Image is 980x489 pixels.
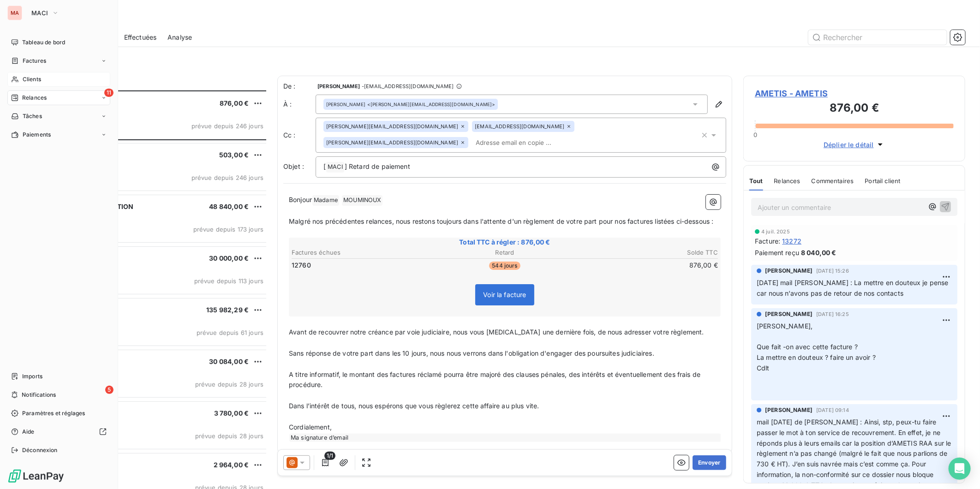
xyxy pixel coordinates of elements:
a: Factures [7,54,110,68]
span: Déplier le détail [824,140,874,149]
div: <[PERSON_NAME][EMAIL_ADDRESS][DOMAIN_NAME]> [326,101,495,107]
span: 48 840,00 € [209,203,249,210]
span: 0 [753,131,757,138]
a: Aide [7,424,110,439]
span: Effectuées [124,33,157,42]
span: Analyse [167,33,192,42]
button: Déplier le détail [821,139,888,150]
span: Tâches [23,112,42,120]
a: Clients [7,72,110,87]
span: Aide [22,428,35,436]
span: Objet : [283,162,304,170]
span: prévue depuis 113 jours [194,277,263,285]
span: MACI [31,9,48,17]
a: Tâches [7,109,110,124]
span: 4 juil. 2025 [761,229,790,234]
span: 8 040,00 € [801,248,837,257]
span: Que fait -on avec cette facture ? [757,343,858,351]
span: 30 000,00 € [209,254,249,262]
a: Tableau de bord [7,35,110,50]
button: Envoyer [693,455,726,470]
span: Voir la facture [483,291,526,298]
span: [PERSON_NAME] [765,406,813,414]
span: [PERSON_NAME], [757,322,813,330]
div: Open Intercom Messenger [949,458,971,480]
span: [EMAIL_ADDRESS][DOMAIN_NAME] [475,124,564,129]
span: Portail client [865,177,901,185]
span: [PERSON_NAME] [317,83,360,89]
input: Adresse email en copie ... [472,136,579,149]
span: Cordialement, [289,423,332,431]
span: Bonjour [289,196,312,203]
a: Paramètres et réglages [7,406,110,421]
span: [PERSON_NAME] [326,101,365,107]
span: 30 084,00 € [209,358,249,365]
span: Malgré nos précédentes relances, nous restons toujours dans l'attente d'un règlement de votre par... [289,217,714,225]
a: Paiements [7,127,110,142]
span: MOUMINOUX [342,195,382,206]
span: 13272 [782,236,801,246]
span: Relances [22,94,47,102]
th: Retard [434,248,575,257]
span: - [EMAIL_ADDRESS][DOMAIN_NAME] [362,83,454,89]
span: ] Retard de paiement [345,162,410,170]
span: 135 982,29 € [206,306,249,314]
span: [PERSON_NAME][EMAIL_ADDRESS][DOMAIN_NAME] [326,124,458,129]
img: Logo LeanPay [7,469,65,483]
span: prévue depuis 246 jours [191,122,263,130]
span: [DATE] 15:26 [816,268,849,274]
span: Paiement reçu [755,248,799,257]
span: Paiements [23,131,51,139]
span: [PERSON_NAME] [765,310,813,318]
th: Factures échues [291,248,433,257]
input: Rechercher [808,30,947,45]
a: Imports [7,369,110,384]
span: prévue depuis 173 jours [193,226,263,233]
span: AMETIS - AMETIS [755,87,954,100]
span: Commentaires [812,177,854,185]
span: Sans réponse de votre part dans les 10 jours, nous nous verrons dans l'obligation d'engager des p... [289,349,654,357]
span: [PERSON_NAME] [765,267,813,275]
h3: 876,00 € [755,100,954,118]
span: Facture : [755,236,780,246]
span: Déconnexion [22,446,58,454]
span: Madame [312,195,339,206]
span: La mettre en douteux ? faire un avoir ? [757,353,876,361]
span: Avant de recouvrer notre créance par voie judiciaire, nous vous [MEDICAL_DATA] une dernière fois,... [289,328,704,336]
span: De : [283,82,316,91]
span: A titre informatif, le montant des factures réclamé pourra être majoré des clauses pénales, des i... [289,370,702,389]
td: 876,00 € [577,260,718,270]
span: Imports [22,372,42,381]
span: 1/1 [324,452,335,460]
span: [PERSON_NAME][EMAIL_ADDRESS][DOMAIN_NAME] [326,140,458,145]
span: prévue depuis 246 jours [191,174,263,181]
span: prévue depuis 61 jours [197,329,263,336]
span: [DATE] 16:25 [816,311,849,317]
th: Solde TTC [577,248,718,257]
span: [DATE] 09:14 [816,407,849,413]
a: 11Relances [7,90,110,105]
span: Dans l’intérêt de tous, nous espérons que vous règlerez cette affaire au plus vite. [289,402,539,410]
span: Factures [23,57,46,65]
span: Tableau de bord [22,38,65,47]
span: Paramètres et réglages [22,409,85,417]
span: 876,00 € [220,99,249,107]
label: À : [283,100,316,109]
span: Relances [774,177,801,185]
span: 11 [104,89,114,97]
span: Tout [749,177,763,185]
span: Cdlt [757,364,770,372]
span: Clients [23,75,41,83]
span: prévue depuis 28 jours [195,432,263,440]
span: [ [323,162,326,170]
span: Total TTC à régler : 876,00 € [290,238,719,247]
span: 3 780,00 € [214,409,249,417]
span: 5 [105,386,114,394]
span: 544 jours [489,262,520,270]
span: [DATE] mail [PERSON_NAME] : La mettre en douteux je pense car nous n’avons pas de retour de nos c... [757,279,950,297]
span: 2 964,00 € [214,461,249,469]
div: MA [7,6,22,20]
span: 503,00 € [219,151,249,159]
span: 12760 [292,261,311,270]
span: prévue depuis 28 jours [195,381,263,388]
